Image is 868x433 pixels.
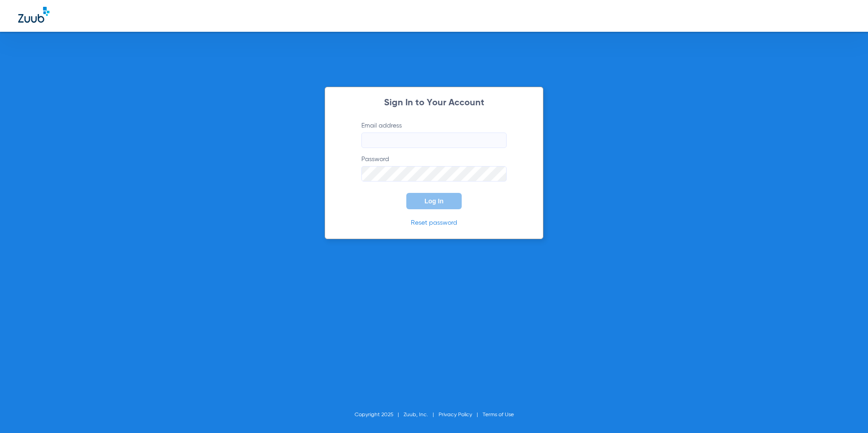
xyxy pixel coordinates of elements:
a: Terms of Use [483,412,514,418]
input: Password [361,166,507,182]
button: Log In [406,193,462,209]
span: Log In [424,197,444,205]
img: Zuub Logo [18,7,49,23]
li: Zuub, Inc. [404,410,439,419]
li: Copyright 2025 [355,410,404,419]
label: Password [361,155,507,182]
label: Email address [361,121,507,148]
h2: Sign In to Your Account [348,98,520,108]
a: Privacy Policy [439,412,472,418]
iframe: Chat Widget [823,389,868,433]
a: Reset password [411,220,457,226]
input: Email address [361,133,507,148]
